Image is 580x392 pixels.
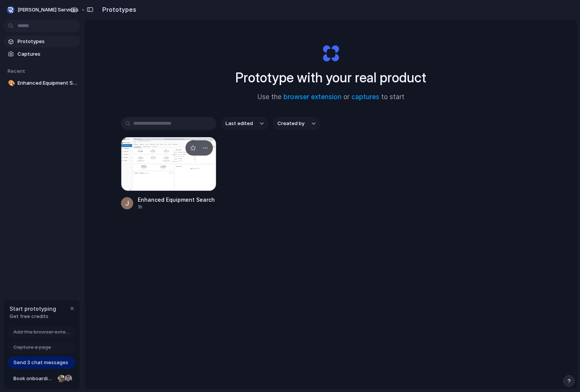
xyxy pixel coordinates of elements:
span: Capture a page [13,344,51,351]
h1: Prototype with your real product [235,67,426,88]
a: browser extension [284,93,342,101]
span: Recent [8,68,25,74]
span: Add the browser extension [13,328,71,336]
div: Christian Iacullo [64,374,73,383]
button: 🎨 [7,79,14,87]
span: Start prototyping [10,305,56,313]
a: captures [351,93,379,101]
a: Captures [4,48,80,60]
a: Book onboarding call [8,373,75,385]
a: Enhanced Equipment Search ModeEnhanced Equipment Search Mode1h [121,137,216,210]
span: Book onboarding call [13,375,55,382]
button: Created by [273,117,320,130]
a: 🎨Enhanced Equipment Search Mode [4,77,80,89]
div: 1h [138,204,216,210]
span: Captures [18,50,77,58]
button: Last edited [221,117,268,130]
div: 🎨 [8,79,13,88]
span: Use the or to start [258,92,404,102]
span: Created by [277,120,304,127]
button: [PERSON_NAME] Services [4,4,90,16]
span: Get free credits [10,313,56,320]
h2: Prototypes [99,5,136,14]
a: Prototypes [4,36,80,47]
div: Enhanced Equipment Search Mode [138,196,216,204]
div: Nicole Kubica [57,374,66,383]
span: Prototypes [18,38,77,45]
span: [PERSON_NAME] Services [18,6,79,14]
span: Enhanced Equipment Search Mode [18,79,77,87]
span: Last edited [226,120,253,127]
span: Send 3 chat messages [13,359,68,366]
